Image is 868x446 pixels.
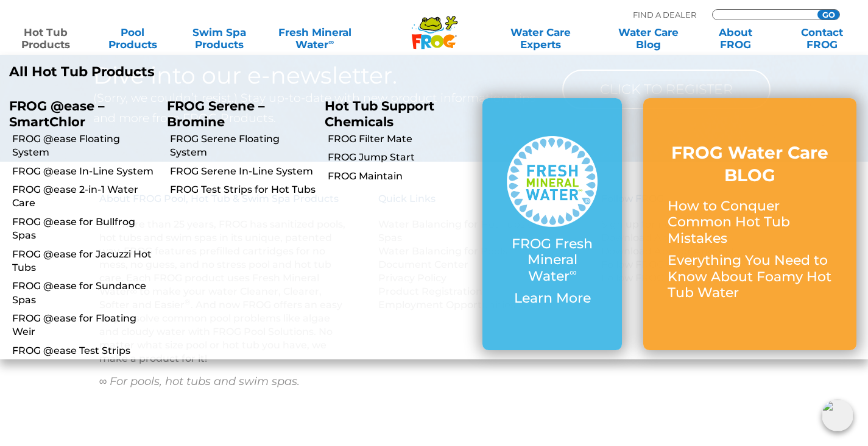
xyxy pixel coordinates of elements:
a: FROG @ease Test Strips [12,344,158,358]
a: All Hot Tub Products [9,64,425,80]
a: FROG Jump Start [328,151,473,164]
img: openIcon [822,400,853,431]
a: FROG Test Strips for Hot Tubs [170,183,316,196]
a: FROG @ease Floating System [12,132,158,160]
a: ContactFROG [788,26,856,51]
a: Fresh MineralWater∞ [272,26,357,51]
a: Swim SpaProducts [186,26,253,51]
a: FROG @ease for Jacuzzi Hot Tubs [12,248,158,275]
a: Water CareExperts [486,26,596,51]
p: How to Conquer Common Hot Tub Mistakes [668,198,832,246]
sup: ∞ [328,37,334,46]
input: GO [817,10,839,20]
a: FROG @ease for Floating Weir [12,312,158,339]
p: FROG Serene – Bromine [167,98,306,129]
p: Everything You Need to Know About Foamy Hot Tub Water [668,253,832,301]
p: FROG @ease – SmartChlor [9,98,149,129]
p: Find A Dealer [633,9,696,20]
p: FROG Fresh Mineral Water [507,236,598,284]
a: FROG Maintain [328,170,473,183]
a: FROG @ease 2-in-1 Water Care [12,183,158,210]
a: Water CareBlog [615,26,682,51]
a: FROG Filter Mate [328,132,473,146]
a: AboutFROG [702,26,769,51]
a: PoolProducts [99,26,166,51]
p: Learn More [507,290,598,306]
p: Hot Tub Support Chemicals [325,98,464,129]
input: Zip Code Form [722,10,804,20]
a: FROG Fresh Mineral Water∞ Learn More [507,136,598,313]
a: FROG @ease In-Line System [12,165,158,178]
a: Hot TubProducts [12,26,80,51]
em: ∞ For pools, hot tubs and swim spas. [99,375,300,388]
a: FROG Serene Floating System [170,132,316,160]
a: FROG Water Care BLOG How to Conquer Common Hot Tub Mistakes Everything You Need to Know About Foa... [668,142,832,307]
a: FROG @ease for Bullfrog Spas [12,215,158,243]
a: FROG @ease for Sundance Spas [12,279,158,307]
sup: ∞ [570,266,577,278]
a: FROG Serene In-Line System [170,165,316,178]
h3: FROG Water Care BLOG [668,142,832,186]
